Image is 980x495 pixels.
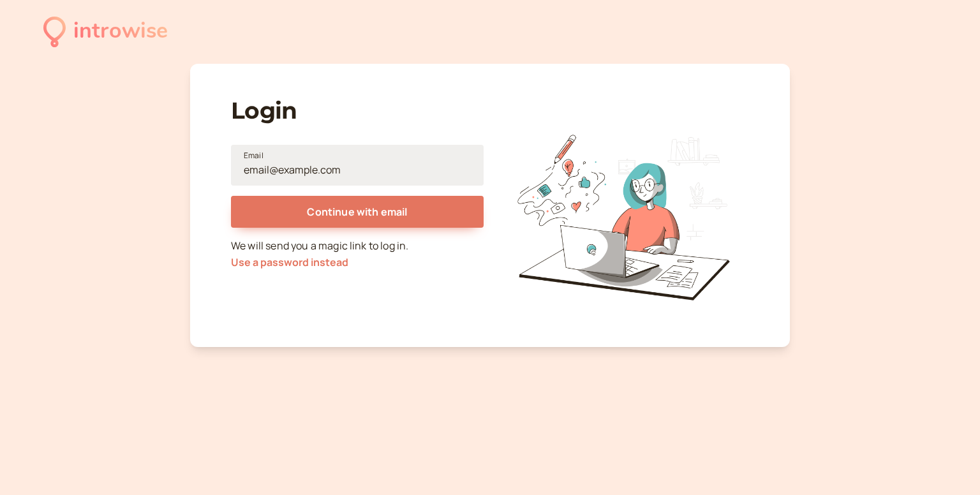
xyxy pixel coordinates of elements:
span: Email [244,149,264,162]
button: Use a password instead [231,256,348,268]
a: introwise [43,14,168,49]
button: Continue with email [231,196,484,228]
h1: Login [231,97,484,124]
iframe: Chat Widget [916,434,980,495]
input: Email [231,145,484,186]
div: introwise [73,14,168,49]
span: Continue with email [307,205,407,219]
p: We will send you a magic link to log in. [231,238,484,271]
